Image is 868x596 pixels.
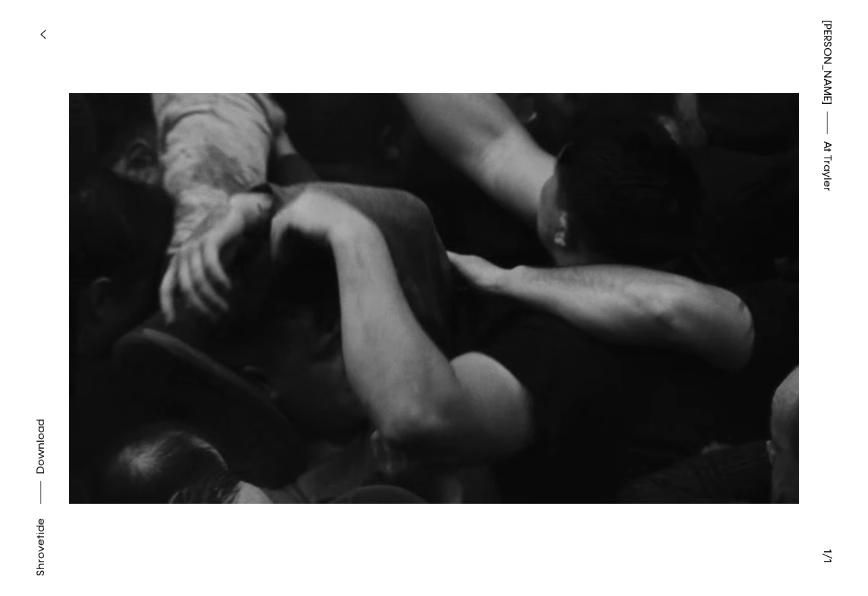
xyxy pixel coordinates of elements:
[32,419,49,511] button: Download asset
[819,141,836,191] span: At Trayler
[34,419,47,474] span: Download
[32,518,49,576] div: Shrovetide
[819,20,836,105] a: [PERSON_NAME]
